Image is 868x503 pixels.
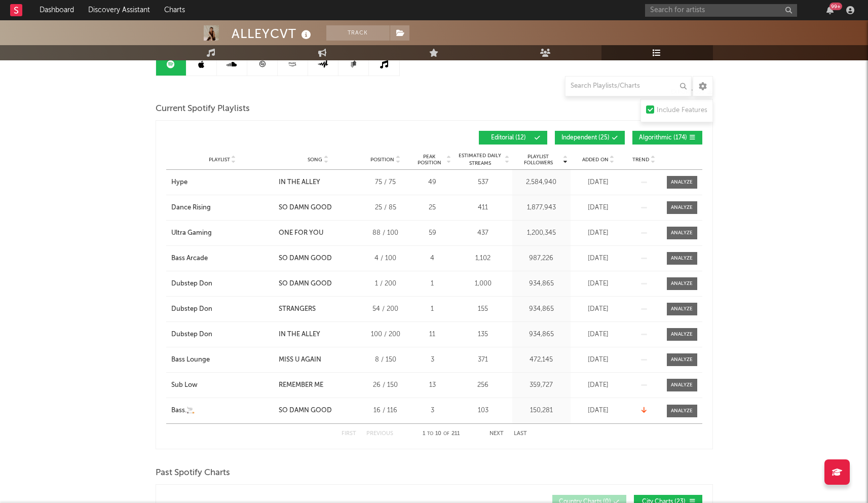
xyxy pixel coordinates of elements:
div: [DATE] [573,228,624,238]
div: 371 [457,355,510,365]
div: 103 [457,406,510,416]
div: ALLEYCVT [232,25,314,42]
div: 100 / 200 [363,330,408,340]
span: Estimated Daily Streams [457,152,504,167]
div: SO DAMN GOOD [279,254,332,264]
div: [DATE] [573,177,624,188]
div: 54 / 200 [363,304,408,314]
a: Bass Lounge [171,355,274,365]
div: 75 / 75 [363,177,408,188]
div: 1 [413,304,451,314]
div: IN THE ALLEY [279,330,320,340]
div: Dubstep Don [171,330,212,340]
span: Current Spotify Playlists [156,103,250,115]
div: 59 [413,228,451,238]
div: [DATE] [573,330,624,340]
div: 88 / 100 [363,228,408,238]
span: Playlist [209,157,230,163]
div: [DATE] [573,279,624,289]
div: SO DAMN GOOD [279,279,332,289]
a: Dubstep Don [171,304,274,314]
div: 472,145 [515,355,568,365]
div: 411 [457,203,510,213]
div: 256 [457,380,510,390]
div: MISS U AGAIN [279,355,321,365]
div: 8 / 150 [363,355,408,365]
div: 99 + [829,3,842,10]
span: Position [370,157,394,163]
a: Dance Rising [171,203,274,213]
div: [DATE] [573,380,624,390]
div: Dance Rising [171,203,211,213]
div: [DATE] [573,203,624,213]
div: STRANGERS [279,304,316,314]
div: ONE FOR YOU [279,228,323,238]
div: SO DAMN GOOD [279,406,332,416]
div: 1,200,345 [515,228,568,238]
div: 4 / 100 [363,254,408,264]
span: Past Spotify Charts [156,467,230,479]
div: 11 [413,330,451,340]
div: Dubstep Don [171,279,212,289]
div: 49 [413,177,451,188]
div: Bass.🚬 [171,406,195,416]
span: Editorial ( 12 ) [485,135,532,141]
div: 3 [413,406,451,416]
div: 25 [413,203,451,213]
div: [DATE] [573,406,624,416]
div: [DATE] [573,304,624,314]
span: Trend [632,157,649,163]
a: Ultra Gaming [171,228,274,238]
div: 3 [413,355,451,365]
div: Bass Lounge [171,355,210,365]
div: 437 [457,228,510,238]
button: Editorial(12) [479,131,547,145]
a: Dubstep Don [171,330,274,340]
div: REMEMBER ME [279,380,323,390]
a: Bass Arcade [171,254,274,264]
div: 1,000 [457,279,510,289]
div: SO DAMN GOOD [279,203,332,213]
input: Search Playlists/Charts [565,76,692,96]
div: Ultra Gaming [171,228,212,238]
button: Independent(25) [555,131,625,145]
button: Algorithmic(174) [632,131,702,145]
div: 359,727 [515,380,568,390]
div: 934,865 [515,330,568,340]
span: Peak Position [413,154,445,166]
a: Bass.🚬 [171,406,274,416]
div: IN THE ALLEY [279,177,320,188]
div: 987,226 [515,254,568,264]
div: 16 / 116 [363,406,408,416]
div: 150,281 [515,406,568,416]
div: Bass Arcade [171,254,208,264]
span: of [443,432,449,436]
span: Algorithmic ( 174 ) [639,135,687,141]
div: [DATE] [573,254,624,264]
span: Independent ( 25 ) [561,135,610,141]
div: 537 [457,177,510,188]
button: 99+ [826,6,834,14]
div: 4 [413,254,451,264]
span: Song [308,157,322,163]
button: Next [489,431,504,437]
div: 1 [413,279,451,289]
div: 1 / 200 [363,279,408,289]
div: 135 [457,330,510,340]
div: 155 [457,304,510,314]
a: Sub Low [171,380,274,390]
div: 1,877,943 [515,203,568,213]
button: First [342,431,356,437]
span: to [427,432,433,436]
button: Track [326,25,390,41]
span: Added On [582,157,609,163]
div: 2,584,940 [515,177,568,188]
div: 13 [413,380,451,390]
div: 1,102 [457,254,510,264]
div: Hype [171,177,187,188]
div: 934,865 [515,304,568,314]
div: 26 / 150 [363,380,408,390]
input: Search for artists [645,4,797,17]
div: Sub Low [171,380,198,390]
a: Dubstep Don [171,279,274,289]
